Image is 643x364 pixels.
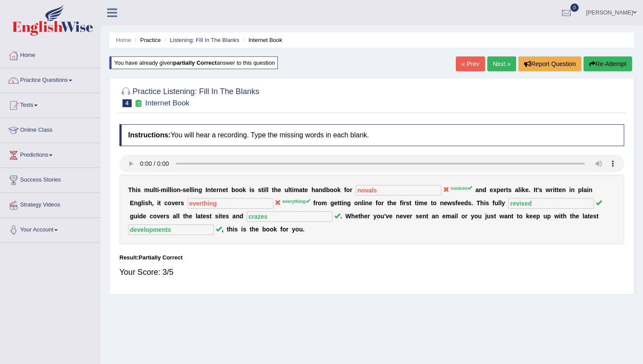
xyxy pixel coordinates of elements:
a: Home [0,43,100,65]
b: t [426,213,428,220]
b: t [227,226,229,233]
b: e [400,213,403,220]
b: r [178,199,180,206]
b: i [553,186,555,193]
sup: everything [282,199,310,204]
b: c [164,199,168,206]
b: d [139,213,143,220]
h4: You will hear a recording. Type the missing words in each blank. [119,124,624,146]
b: i [249,186,251,193]
b: s [539,186,542,193]
b: i [569,186,571,193]
b: o [377,213,381,220]
b: n [435,213,439,220]
b: o [461,213,465,220]
b: n [207,186,211,193]
b: t [183,213,185,220]
b: w [447,199,452,206]
b: n [318,186,322,193]
b: p [547,213,551,220]
b: t [556,186,559,193]
b: n [396,213,400,220]
b: d [322,186,326,193]
b: k [337,186,341,193]
b: a [232,213,236,220]
b: Instructions: [128,131,171,139]
b: , [152,199,154,206]
b: s [137,186,141,193]
b: r [315,199,318,206]
b: h [148,199,152,206]
b: u [487,213,491,220]
b: t [338,199,340,206]
b: s [181,199,184,206]
b: u [543,213,547,220]
b: e [160,213,164,220]
b: m [419,199,424,206]
b: e [458,199,461,206]
li: Practice [133,36,161,44]
b: i [454,213,456,220]
b: l [168,186,170,193]
b: e [189,213,192,220]
b: o [239,186,243,193]
b: e [304,186,308,193]
b: m [161,186,166,193]
b: . [472,199,473,206]
b: n [562,186,566,193]
b: - [159,186,161,193]
b: u [495,199,499,206]
b: t [358,213,360,220]
b: i [402,199,404,206]
b: e [559,186,562,193]
b: g [138,199,142,206]
b: f [400,199,402,206]
b: l [583,213,584,220]
button: Report Question [518,56,581,71]
b: h [572,213,576,220]
b: a [299,186,303,193]
div: You have already given answer to this question [109,56,278,69]
b: p [496,186,500,193]
b: i [417,199,419,206]
b: t [226,186,228,193]
b: o [153,213,157,220]
b: s [508,186,512,193]
b: l [176,213,178,220]
b: s [166,213,169,220]
b: i [143,199,145,206]
b: v [403,213,406,220]
b: e [393,199,396,206]
b: i [136,186,137,193]
b: p [536,213,540,220]
b: e [442,213,446,220]
b: t [272,186,274,193]
a: Success Stories [0,168,100,190]
b: i [559,213,561,220]
b: a [584,186,587,193]
b: g [130,213,134,220]
b: i [218,213,220,220]
b: . [340,213,342,220]
b: t [290,186,292,193]
b: p [578,186,582,193]
b: o [377,199,381,206]
a: Tests [0,93,100,115]
input: blank [508,198,594,209]
b: r [465,213,467,220]
b: r [504,186,506,193]
b: r [550,186,552,193]
a: Home [116,37,131,43]
b: h [311,186,315,193]
b: i [292,186,294,193]
b: a [451,213,454,220]
b: l [191,186,193,193]
b: e [278,186,281,193]
b: i [157,186,159,193]
b: n [571,186,575,193]
b: t [303,186,305,193]
b: t [261,186,263,193]
b: s [593,213,597,220]
b: t [201,213,203,220]
b: v [171,199,175,206]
